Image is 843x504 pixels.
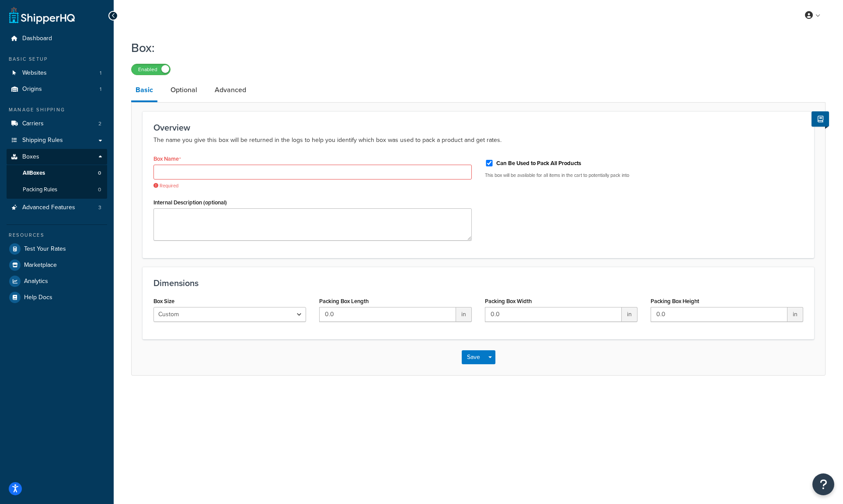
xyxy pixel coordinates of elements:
span: 3 [98,204,101,211]
span: in [787,307,803,322]
a: Marketplace [7,257,107,273]
span: Dashboard [22,35,52,42]
h3: Overview [153,123,803,132]
label: Packing Box Height [651,298,699,304]
div: Resources [7,231,107,239]
div: Basic Setup [7,55,107,63]
li: Packing Rules [7,182,107,198]
span: Origins [22,86,42,93]
label: Box Name [153,155,181,162]
li: Websites [7,65,107,81]
button: Open Resource Center [812,473,834,495]
li: Advanced Features [7,200,107,216]
a: Dashboard [7,31,107,47]
a: Boxes [7,149,107,165]
a: Advanced Features3 [7,200,107,216]
span: in [622,307,637,322]
li: Boxes [7,149,107,199]
a: Basic [131,79,157,102]
p: The name you give this box will be returned in the logs to help you identify which box was used t... [153,135,803,145]
a: Websites1 [7,65,107,81]
span: Test Your Rates [24,245,66,253]
a: Advanced [210,79,251,100]
span: Marketplace [24,262,57,269]
div: Manage Shipping [7,106,107,114]
a: Carriers2 [7,116,107,132]
label: Box Size [153,298,174,304]
button: Save [462,350,485,364]
span: Carriers [22,120,44,128]
span: Websites [22,69,47,77]
a: Packing Rules0 [7,182,107,198]
span: Packing Rules [23,186,57,193]
a: Shipping Rules [7,132,107,148]
label: Packing Box Length [319,298,369,304]
span: Required [153,183,472,189]
button: Show Help Docs [812,111,829,127]
a: Test Your Rates [7,241,107,257]
span: Advanced Features [22,204,75,211]
span: 1 [100,69,101,77]
a: Optional [166,79,202,100]
span: 2 [98,120,101,128]
a: Origins1 [7,81,107,97]
p: This box will be available for all items in the cart to potentially pack into [485,172,803,179]
a: Help Docs [7,290,107,305]
span: 1 [100,86,101,93]
li: Carriers [7,116,107,132]
h3: Dimensions [153,278,803,288]
span: All Boxes [23,169,45,177]
a: AllBoxes0 [7,165,107,181]
label: Enabled [132,64,170,75]
span: Help Docs [24,294,52,301]
span: Analytics [24,278,48,285]
label: Internal Description (optional) [153,199,227,206]
span: 0 [98,169,101,177]
span: 0 [98,186,101,193]
span: in [456,307,472,322]
h1: Box: [131,39,815,56]
a: Analytics [7,273,107,289]
span: Shipping Rules [22,137,63,144]
li: Origins [7,81,107,97]
span: Boxes [22,153,39,161]
label: Packing Box Width [485,298,532,304]
label: Can Be Used to Pack All Products [496,159,581,167]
